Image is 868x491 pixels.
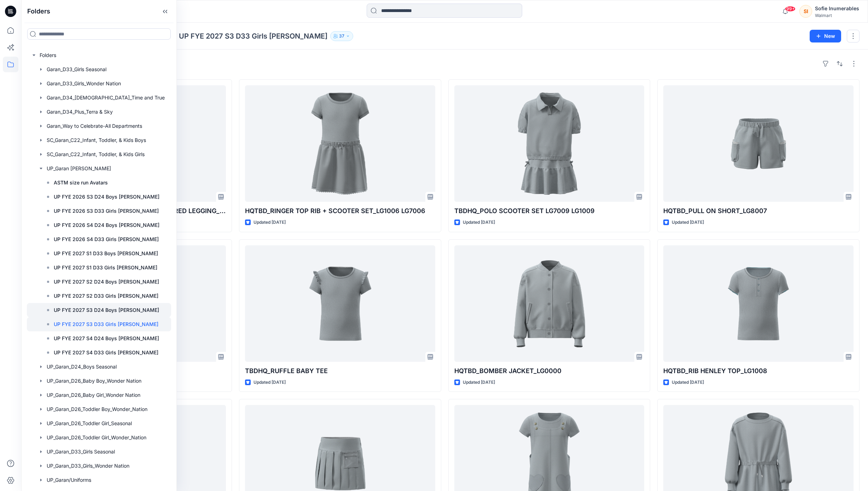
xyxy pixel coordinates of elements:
[245,245,435,362] a: TBDHQ_RUFFLE BABY TEE
[672,379,704,386] p: Updated [DATE]
[785,6,796,12] span: 99+
[663,206,854,216] p: HQTBD_PULL ON SHORT_LG8007
[663,245,854,362] a: HQTBD_RIB HENLEY TOP_LG1008
[663,85,854,202] a: HQTBD_PULL ON SHORT_LG8007
[54,193,159,201] p: UP FYE 2026 S3 D24 Boys [PERSON_NAME]
[54,334,159,343] p: UP FYE 2027 S4 D24 Boys [PERSON_NAME]
[815,13,859,18] div: Walmart
[245,85,435,202] a: HQTBD_RINGER TOP RIB + SCOOTER SET_LG1006 LG7006
[454,85,645,202] a: TBDHQ_POLO SCOOTER SET LG7009 LG1009
[245,366,435,376] p: TBDHQ_RUFFLE BABY TEE
[54,292,158,300] p: UP FYE 2027 S2 D33 Girls [PERSON_NAME]
[672,219,704,226] p: Updated [DATE]
[254,379,286,386] p: Updated [DATE]
[54,320,158,329] p: UP FYE 2027 S3 D33 Girls [PERSON_NAME]
[54,207,159,215] p: UP FYE 2026 S3 D33 Girls [PERSON_NAME]
[815,4,859,13] div: Sofie Inumerables
[54,278,159,286] p: UP FYE 2027 S2 D24 Boys [PERSON_NAME]
[54,178,108,187] p: ASTM size run Avatars
[330,31,353,41] button: 37
[799,5,812,18] div: SI
[179,31,327,41] p: UP FYE 2027 S3 D33 Girls [PERSON_NAME]
[54,221,159,229] p: UP FYE 2026 S4 D24 Boys [PERSON_NAME]
[463,219,495,226] p: Updated [DATE]
[810,30,841,42] button: New
[54,235,159,244] p: UP FYE 2026 S4 D33 Girls [PERSON_NAME]
[454,245,645,362] a: HQTBD_BOMBER JACKET_LG0000
[339,32,344,40] p: 37
[254,219,286,226] p: Updated [DATE]
[54,306,159,314] p: UP FYE 2027 S3 D24 Boys [PERSON_NAME]
[463,379,495,386] p: Updated [DATE]
[54,249,158,258] p: UP FYE 2027 S1 D33 Boys [PERSON_NAME]
[454,366,645,376] p: HQTBD_BOMBER JACKET_LG0000
[54,263,157,272] p: UP FYE 2027 S1 D33 Girls [PERSON_NAME]
[54,348,158,357] p: UP FYE 2027 S4 D33 Girls [PERSON_NAME]
[245,206,435,216] p: HQTBD_RINGER TOP RIB + SCOOTER SET_LG1006 LG7006
[454,206,645,216] p: TBDHQ_POLO SCOOTER SET LG7009 LG1009
[663,366,854,376] p: HQTBD_RIB HENLEY TOP_LG1008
